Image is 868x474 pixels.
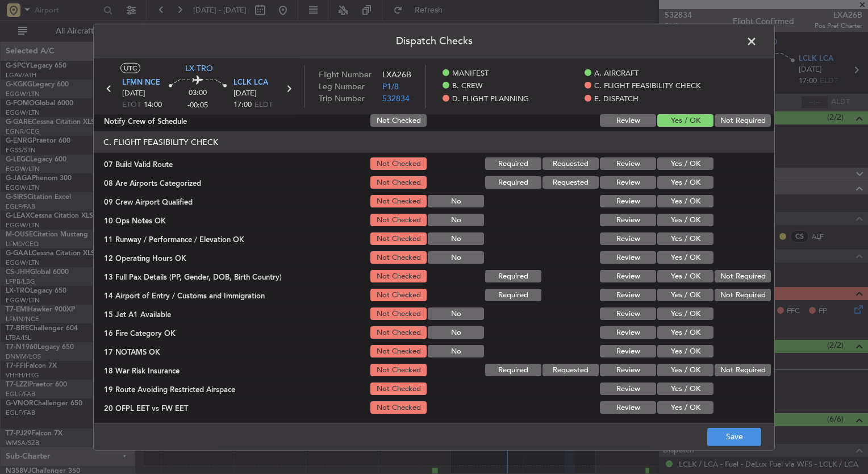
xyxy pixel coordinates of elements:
button: Yes / OK [657,307,713,320]
button: Yes / OK [657,364,713,376]
header: Dispatch Checks [94,24,774,59]
button: Not Required [715,270,771,282]
button: Yes / OK [657,195,713,207]
button: Yes / OK [657,345,713,357]
button: Yes / OK [657,382,713,395]
span: C. FLIGHT FEASIBILITY CHECK [594,81,700,92]
button: Yes / OK [657,176,713,189]
button: Yes / OK [657,214,713,226]
button: Save [707,427,761,446]
button: Yes / OK [657,401,713,414]
button: Yes / OK [657,270,713,282]
button: Not Required [715,289,771,301]
button: Not Required [715,364,771,376]
button: Yes / OK [657,157,713,170]
button: Yes / OK [657,289,713,301]
button: Yes / OK [657,232,713,245]
button: Not Required [715,114,771,127]
button: Yes / OK [657,114,713,127]
button: Yes / OK [657,326,713,339]
button: Yes / OK [657,251,713,264]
